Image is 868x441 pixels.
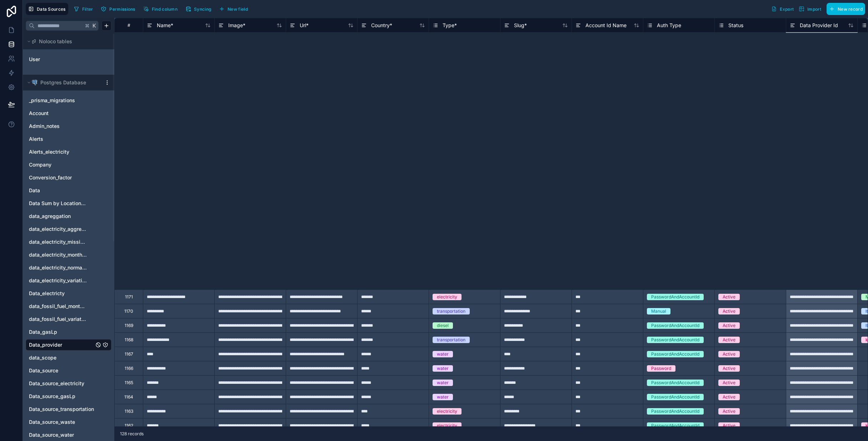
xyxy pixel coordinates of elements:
[26,403,111,415] div: Data_source_transportation
[29,418,75,426] span: Data_source_waste
[29,354,56,361] span: data_scope
[514,22,527,29] span: Slug *
[29,406,94,413] a: Data_source_transportation
[29,238,87,246] span: data_electricity_missing_data
[796,3,824,15] button: Import
[437,408,457,415] div: electricity
[125,351,133,357] div: 1167
[26,391,111,402] div: Data_source_gasLp
[29,123,94,130] a: Admin_notes
[29,431,74,438] span: Data_source_water
[300,22,309,29] span: Url *
[800,22,838,29] span: Data Provider Id
[109,6,135,12] span: Permissions
[26,54,111,65] div: User
[26,288,111,299] div: Data_electricty
[26,339,111,351] div: Data_provider
[29,187,94,194] a: Data
[183,4,214,14] button: Syncing
[827,3,865,15] button: New record
[183,4,216,14] a: Syncing
[29,251,87,258] a: data_electricity_monthly_normalization
[723,394,735,400] div: Active
[29,328,94,336] a: Data_gasLp
[29,380,94,387] a: Data_source_electricity
[125,366,133,371] div: 1166
[29,316,87,323] a: data_fossil_fuel_variation
[723,294,735,300] div: Active
[29,226,87,233] span: data_electricity_aggregation
[780,6,794,12] span: Export
[29,341,62,348] span: Data_provider
[29,277,87,284] span: data_electricity_variation
[29,367,58,374] span: Data_source
[26,146,111,158] div: Alerts_electricity
[723,322,735,329] div: Active
[865,322,868,329] div: lt
[29,200,87,207] a: Data Sum by Location and Data type
[26,198,111,209] div: Data Sum by Location and Data type
[228,22,245,29] span: Image *
[437,294,457,300] div: electricity
[29,264,87,271] a: data_electricity_normalization
[125,337,133,343] div: 1168
[443,22,457,29] span: Type *
[29,56,40,63] span: User
[29,97,94,104] a: _prisma_migrations
[29,328,57,336] span: Data_gasLp
[29,187,40,194] span: Data
[651,422,699,429] div: PasswordAndAccountId
[26,159,111,170] div: Company
[26,185,111,196] div: Data
[29,213,71,220] span: data_agreggation
[26,223,111,235] div: data_electricity_aggregation
[29,431,94,438] a: Data_source_water
[92,23,97,28] span: K
[37,6,66,12] span: Data Sources
[26,378,111,389] div: Data_source_electricity
[26,133,111,145] div: Alerts
[651,308,666,314] div: Manual
[125,380,133,386] div: 1165
[651,351,699,357] div: PasswordAndAccountId
[723,365,735,372] div: Active
[651,365,671,372] div: Password
[125,323,133,328] div: 1169
[29,56,87,63] a: User
[437,394,449,400] div: water
[26,429,111,441] div: Data_source_water
[29,174,72,181] span: Conversion_factor
[29,393,75,400] span: Data_source_gasLp
[26,36,107,46] button: Noloco tables
[723,337,735,343] div: Active
[26,416,111,428] div: Data_source_waste
[216,4,250,14] button: New field
[651,337,699,343] div: PasswordAndAccountId
[141,4,180,14] button: Find column
[228,6,248,12] span: New field
[29,110,94,117] a: Account
[723,408,735,415] div: Active
[26,326,111,338] div: Data_gasLp
[723,422,735,429] div: Active
[29,418,94,426] a: Data_source_waste
[26,78,101,88] button: Postgres logoPostgres Database
[824,3,865,15] a: New record
[29,303,87,310] a: data_fossil_fuel_monthly_normalization
[651,294,699,300] div: PasswordAndAccountId
[865,308,868,314] div: lt
[585,22,627,29] span: Account Id Name
[71,4,96,14] button: Filter
[82,6,93,12] span: Filter
[29,148,94,155] a: Alerts_electricity
[29,110,49,117] span: Account
[26,3,68,15] button: Data Sources
[125,408,133,414] div: 1163
[651,408,699,415] div: PasswordAndAccountId
[437,337,465,343] div: transportation
[29,341,94,348] a: Data_provider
